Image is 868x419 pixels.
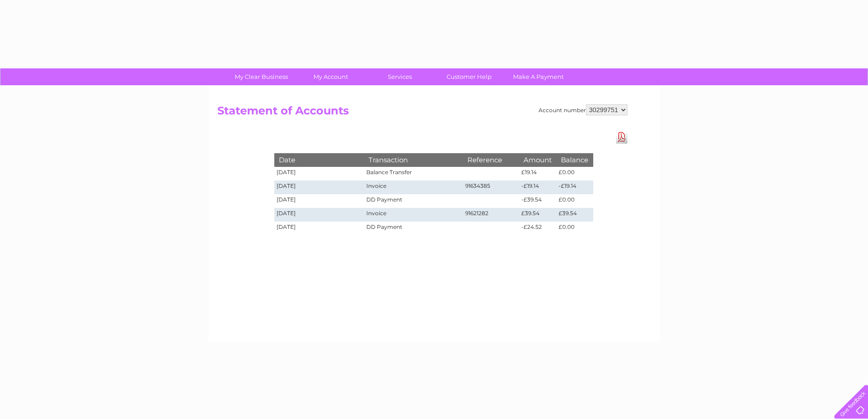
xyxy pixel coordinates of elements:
[519,194,556,208] td: -£39.54
[364,222,462,235] td: DD Payment
[274,181,365,194] td: [DATE]
[224,68,299,85] a: My Clear Business
[364,181,462,194] td: Invoice
[501,68,576,85] a: Make A Payment
[364,167,462,181] td: Balance Transfer
[539,104,627,115] div: Account number
[431,68,507,85] a: Customer Help
[519,167,556,181] td: £19.14
[556,167,593,181] td: £0.00
[556,208,593,222] td: £39.54
[519,153,556,166] th: Amount
[519,222,556,235] td: -£24.52
[274,194,365,208] td: [DATE]
[274,222,365,235] td: [DATE]
[616,130,627,144] a: Download Pdf
[463,153,519,166] th: Reference
[364,153,462,166] th: Transaction
[364,194,462,208] td: DD Payment
[217,104,627,122] h2: Statement of Accounts
[556,153,593,166] th: Balance
[556,222,593,235] td: £0.00
[274,208,365,222] td: [DATE]
[463,208,519,222] td: 91621282
[293,68,368,85] a: My Account
[519,208,556,222] td: £39.54
[519,181,556,194] td: -£19.14
[364,208,462,222] td: Invoice
[362,68,437,85] a: Services
[274,153,365,166] th: Date
[274,167,365,181] td: [DATE]
[556,181,593,194] td: -£19.14
[463,181,519,194] td: 91634385
[556,194,593,208] td: £0.00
